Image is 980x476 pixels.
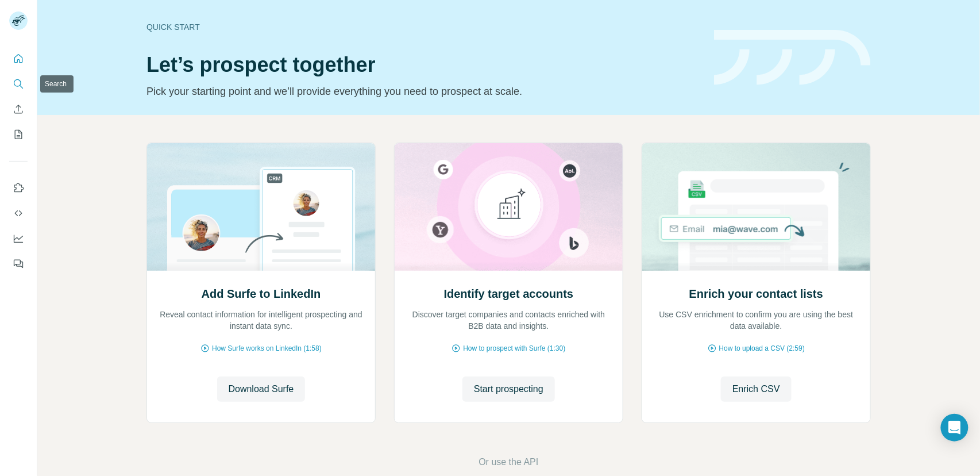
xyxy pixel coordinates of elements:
p: Use CSV enrichment to confirm you are using the best data available. [654,309,859,332]
span: How Surfe works on LinkedIn (1:58) [212,343,322,354]
button: Enrich CSV [721,377,792,402]
span: Download Surfe [229,382,294,396]
button: Dashboard [9,228,28,249]
button: Start prospecting [462,377,555,402]
button: Or use the API [479,455,538,469]
button: Download Surfe [217,377,306,402]
button: Use Surfe on LinkedIn [9,178,28,198]
button: Enrich CSV [9,99,28,120]
img: Add Surfe to LinkedIn [146,143,376,271]
span: How to upload a CSV (2:59) [719,343,805,354]
p: Pick your starting point and we’ll provide everything you need to prospect at scale. [146,83,700,99]
button: My lists [9,124,28,145]
div: Open Intercom Messenger [941,414,969,442]
span: Start prospecting [474,382,543,396]
button: Use Surfe API [9,203,28,224]
span: Enrich CSV [732,382,780,396]
h1: Let’s prospect together [146,53,700,76]
p: Reveal contact information for intelligent prospecting and instant data sync. [159,309,364,332]
h2: Enrich your contact lists [689,286,823,302]
img: banner [714,30,871,86]
div: Quick start [146,21,700,33]
span: How to prospect with Surfe (1:30) [463,343,565,354]
button: Feedback [9,254,28,274]
img: Identify target accounts [394,143,623,271]
h2: Add Surfe to LinkedIn [202,286,321,302]
h2: Identify target accounts [444,286,574,302]
button: Quick start [9,48,28,69]
button: Search [9,74,28,94]
img: Enrich your contact lists [642,143,871,271]
p: Discover target companies and contacts enriched with B2B data and insights. [406,309,611,332]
